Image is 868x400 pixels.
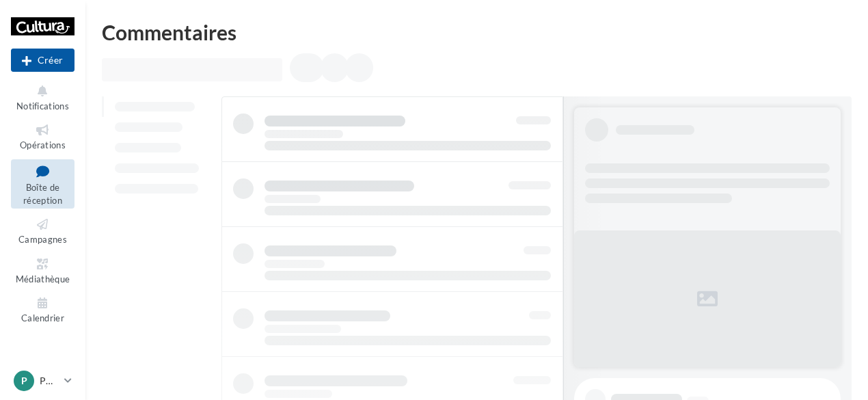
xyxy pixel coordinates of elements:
div: Commentaires [102,22,852,42]
span: Campagnes [18,234,67,245]
span: Calendrier [21,312,64,323]
span: Boîte de réception [23,182,62,206]
a: Opérations [11,120,74,153]
span: Médiathèque [16,274,70,284]
span: P [21,374,27,388]
div: Nouvelle campagne [11,49,74,72]
a: Campagnes [11,214,74,248]
a: Calendrier [11,293,74,326]
span: Opérations [20,139,66,150]
button: Notifications [11,81,74,114]
a: Médiathèque [11,254,74,287]
a: Boîte de réception [11,159,74,209]
a: P PUBLIER [11,368,74,394]
span: Notifications [16,101,69,111]
p: PUBLIER [40,374,59,388]
button: Créer [11,49,74,72]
